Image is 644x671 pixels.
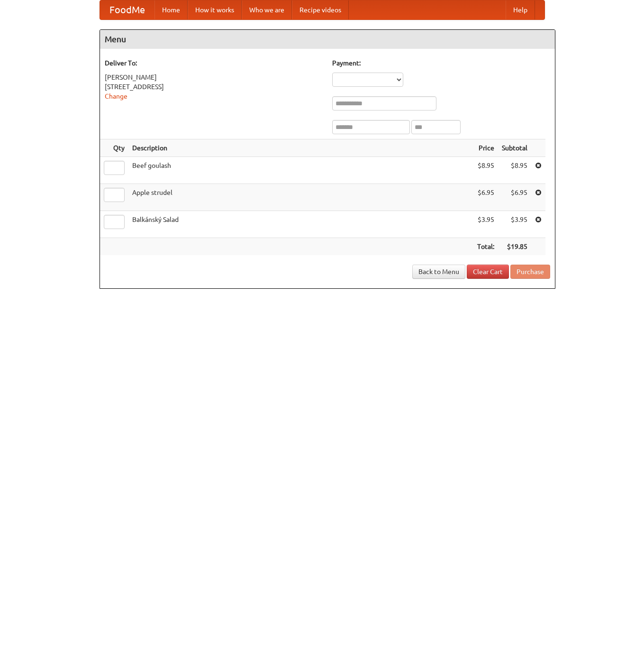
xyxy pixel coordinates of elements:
[510,265,550,279] button: Purchase
[506,0,535,19] a: Help
[498,238,531,256] th: $19.85
[128,184,473,211] td: Apple strudel
[128,211,473,238] td: Balkánský Salad
[100,30,555,49] h4: Menu
[100,139,128,157] th: Qty
[100,0,154,19] a: FoodMe
[498,157,531,184] td: $8.95
[105,92,127,100] a: Change
[242,0,292,19] a: Who we are
[473,211,498,238] td: $3.95
[105,73,323,82] div: [PERSON_NAME]
[498,184,531,211] td: $6.95
[467,265,509,279] a: Clear Cart
[412,265,465,279] a: Back to Menu
[332,58,550,68] h5: Payment:
[498,211,531,238] td: $3.95
[473,184,498,211] td: $6.95
[188,0,242,19] a: How it works
[105,58,323,68] h5: Deliver To:
[292,0,349,19] a: Recipe videos
[128,139,473,157] th: Description
[473,139,498,157] th: Price
[128,157,473,184] td: Beef goulash
[498,139,531,157] th: Subtotal
[473,157,498,184] td: $8.95
[154,0,188,19] a: Home
[105,82,323,92] div: [STREET_ADDRESS]
[473,238,498,256] th: Total:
